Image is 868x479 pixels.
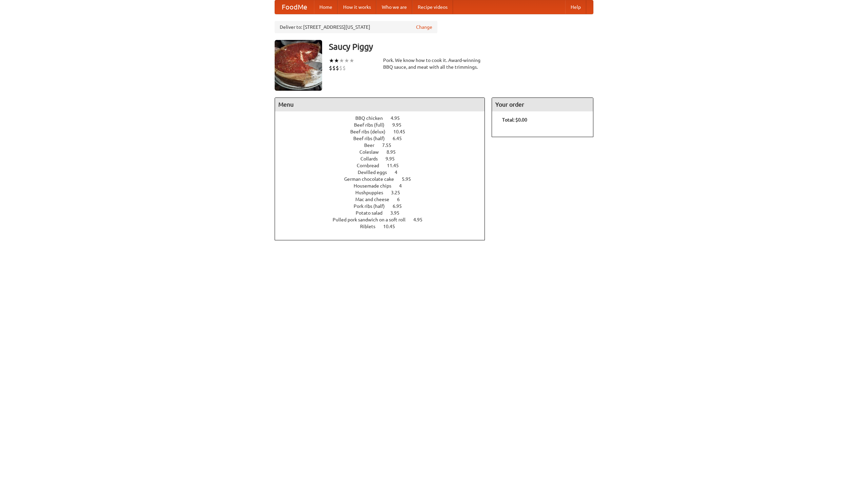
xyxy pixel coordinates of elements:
a: Riblets 10.45 [360,224,408,229]
li: $ [329,64,332,72]
span: Beef ribs (delux) [350,129,392,134]
a: Recipe videos [412,0,453,14]
li: ★ [339,57,344,64]
span: 6.95 [393,203,409,209]
div: Pork. We know how to cook it. Award-winning BBQ sauce, and meat with all the trimmings. [383,57,485,70]
a: German chocolate cake 5.95 [344,176,423,182]
span: Potato salad [356,210,389,216]
span: 7.55 [382,143,398,148]
span: 4 [399,183,409,189]
span: Mac and cheese [355,197,396,202]
span: Pork ribs (half) [354,203,392,209]
span: 4.95 [391,115,407,121]
span: 6 [397,197,407,202]
span: 3.25 [391,190,407,195]
a: Home [314,0,338,14]
span: 6.45 [393,136,409,141]
span: German chocolate cake [344,176,401,182]
a: Pork ribs (half) 6.95 [354,203,414,209]
a: Hushpuppies 3.25 [355,190,413,195]
span: Beer [364,143,381,148]
span: Riblets [360,224,382,229]
a: Beef ribs (delux) 10.45 [350,129,418,134]
a: Help [565,0,586,14]
h4: Menu [275,98,485,111]
h4: Your order [492,98,593,111]
span: Housemade chips [354,183,398,189]
span: 10.45 [383,224,402,229]
span: 3.95 [390,210,406,216]
span: Hushpuppies [355,190,390,195]
span: 9.95 [392,122,408,128]
li: ★ [344,57,349,64]
span: 8.95 [387,149,402,155]
li: $ [336,64,339,72]
h3: Saucy Piggy [329,40,593,53]
a: Coleslaw 8.95 [359,149,408,155]
a: Potato salad 3.95 [356,210,412,216]
span: Cornbread [357,163,386,168]
a: Beef ribs (half) 6.45 [353,136,414,141]
span: 10.45 [393,129,412,134]
li: $ [342,64,346,72]
a: Collards 9.95 [360,156,407,161]
a: BBQ chicken 4.95 [355,115,412,121]
span: Beef ribs (half) [353,136,392,141]
span: 4.95 [413,217,429,222]
span: 9.95 [386,156,401,161]
li: ★ [329,57,334,64]
span: 4 [395,170,404,175]
b: Total: $0.00 [502,117,527,123]
a: How it works [338,0,376,14]
li: ★ [349,57,354,64]
a: Pulled pork sandwich on a soft roll 4.95 [333,217,435,222]
span: 11.45 [387,163,406,168]
a: Beer 7.55 [364,143,404,148]
li: ★ [334,57,339,64]
div: Deliver to: [STREET_ADDRESS][US_STATE] [275,21,437,33]
a: Mac and cheese 6 [355,197,412,202]
a: Change [416,24,432,30]
li: $ [332,64,336,72]
a: Who we are [376,0,412,14]
a: Beef ribs (full) 9.95 [354,122,414,128]
span: Beef ribs (full) [354,122,391,128]
span: Collards [360,156,384,161]
li: $ [339,64,342,72]
span: BBQ chicken [355,115,390,121]
span: Coleslaw [359,149,386,155]
img: angular.jpg [275,40,322,91]
span: Pulled pork sandwich on a soft roll [333,217,412,222]
a: Housemade chips 4 [354,183,414,189]
span: Devilled eggs [358,170,394,175]
a: FoodMe [275,0,314,14]
a: Cornbread 11.45 [357,163,411,168]
a: Devilled eggs 4 [358,170,410,175]
span: 5.95 [402,176,418,182]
